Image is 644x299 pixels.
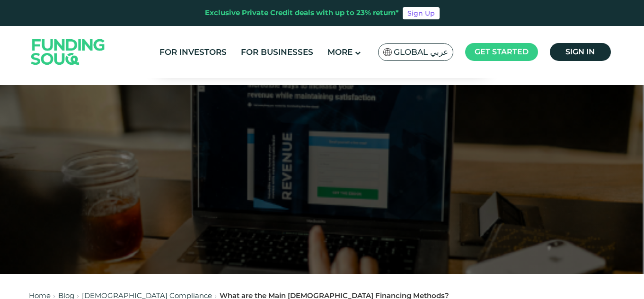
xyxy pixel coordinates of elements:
[205,8,399,18] div: Exclusive Private Credit deals with up to 23% return*
[403,7,440,19] a: Sign Up
[157,44,229,60] a: For Investors
[475,47,529,56] span: Get started
[383,48,392,56] img: SA Flag
[22,28,115,76] img: Logo
[238,44,316,60] a: For Businesses
[550,43,611,61] a: Sign in
[565,47,595,56] span: Sign in
[327,47,353,57] span: More
[394,47,448,58] span: Global عربي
